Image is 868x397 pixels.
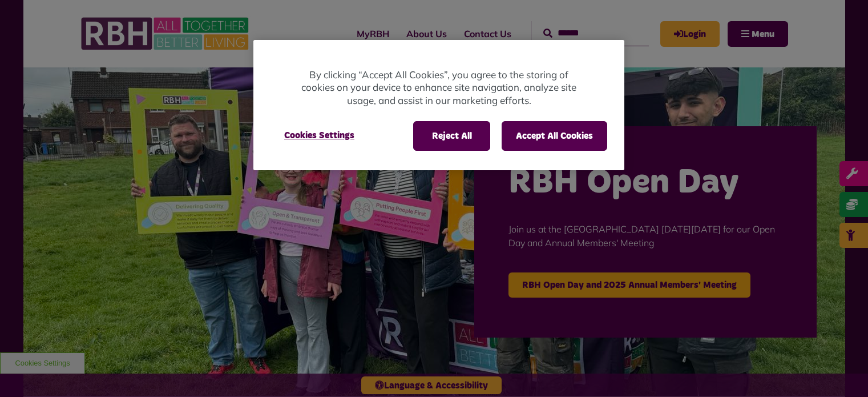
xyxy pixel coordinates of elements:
div: Cookie banner [253,40,624,171]
button: Reject All [413,121,490,151]
button: Accept All Cookies [502,121,607,151]
p: By clicking “Accept All Cookies”, you agree to the storing of cookies on your device to enhance s... [299,69,579,107]
button: Cookies Settings [271,121,368,150]
div: Privacy [253,40,624,171]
